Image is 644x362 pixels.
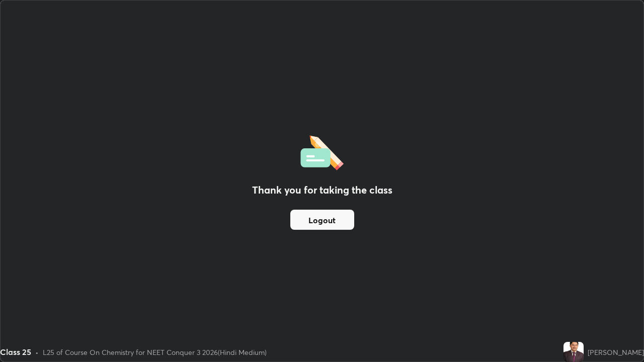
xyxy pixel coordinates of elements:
h2: Thank you for taking the class [252,183,392,198]
div: • [35,347,39,357]
img: 682439f971974016be8beade0d312caf.jpg [563,342,584,362]
div: [PERSON_NAME] [588,347,644,357]
img: offlineFeedback.1438e8b3.svg [300,132,344,170]
div: L25 of Course On Chemistry for NEET Conquer 3 2026(Hindi Medium) [43,347,267,357]
button: Logout [290,210,354,230]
